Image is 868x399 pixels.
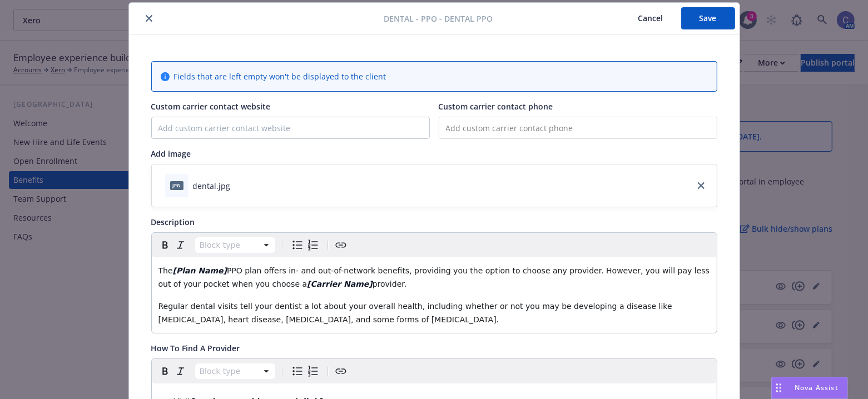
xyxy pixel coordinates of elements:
[235,180,244,192] button: download file
[158,266,712,288] span: PPO plan offers in- and out-of-network benefits, providing you the option to choose any provider....
[333,237,349,253] button: Create link
[173,363,189,379] button: Italic
[157,237,173,253] button: Bold
[307,280,373,288] strong: [Carrier Name]
[795,383,839,392] span: Nova Assist
[195,363,275,379] button: Block type
[333,363,349,379] button: Create link
[305,237,321,253] button: Numbered list
[151,101,271,112] span: Custom carrier contact website
[384,13,493,24] span: Dental - PPO - Dental PPO
[152,257,717,333] div: editable markdown
[290,363,305,379] button: Bulleted list
[174,71,386,82] span: Fields that are left empty won't be displayed to the client
[290,237,305,253] button: Bulleted list
[771,377,848,399] button: Nova Assist
[158,302,675,324] span: Regular dental visits tell your dentist a lot about your overall health, including whether or not...
[439,101,553,112] span: Custom carrier contact phone
[695,179,708,192] a: close
[772,377,786,398] div: Drag to move
[157,363,173,379] button: Bold
[193,180,231,192] div: dental.jpg
[151,217,195,227] span: Description
[151,343,240,353] span: How To Find A Provider
[373,280,407,288] span: provider.
[290,237,321,253] div: toggle group
[173,266,227,275] strong: [Plan Name]
[681,7,735,29] button: Save
[290,363,321,379] div: toggle group
[142,12,156,25] button: close
[151,148,191,159] span: Add image
[305,363,321,379] button: Numbered list
[170,181,183,189] span: jpg
[195,237,275,253] button: Block type
[621,7,681,29] button: Cancel
[439,117,717,139] input: Add custom carrier contact phone
[152,117,429,138] input: Add custom carrier contact website
[158,266,173,275] span: The
[173,237,189,253] button: Italic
